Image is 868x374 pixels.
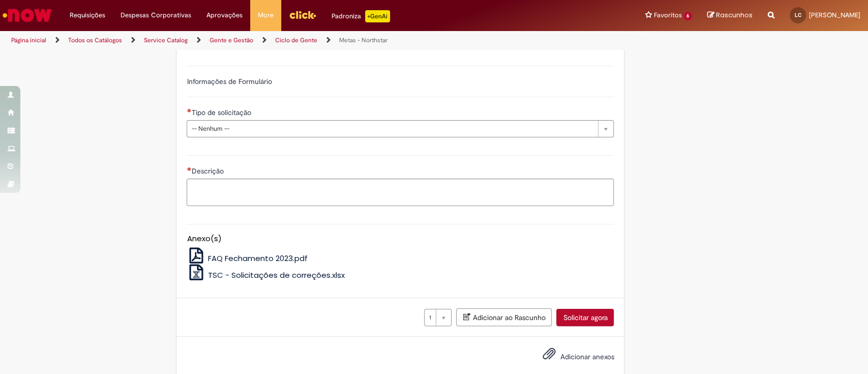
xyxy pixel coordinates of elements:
[187,77,272,86] label: Informações de Formulário
[8,31,571,50] ul: Trilhas de página
[208,253,308,264] span: FAQ Fechamento 2023.pdf
[339,36,387,44] a: Metas - Northstar
[187,167,191,171] span: Necessários
[70,10,105,20] span: Requisições
[683,12,692,20] span: 6
[258,10,274,20] span: More
[556,309,614,326] button: Solicitar agora
[206,10,243,20] span: Aprovações
[121,10,191,20] span: Despesas Corporativas
[540,344,558,368] button: Adicionar anexos
[795,12,801,18] span: LC
[332,10,390,22] div: Padroniza
[191,121,593,137] span: -- Nenhum --
[187,235,614,243] h5: Anexo(s)
[429,309,431,326] span: 1
[187,179,614,206] textarea: Descrição
[560,352,614,361] span: Adicionar anexos
[187,270,345,280] a: TSC - Solicitações de correções.xlsx
[289,7,316,22] img: click_logo_yellow_360x200.png
[187,108,191,112] span: Necessários
[365,10,390,22] p: +GenAi
[809,11,860,19] span: [PERSON_NAME]
[187,253,308,264] a: FAQ Fechamento 2023.pdf
[191,108,253,117] span: Tipo de solicitação
[456,308,552,326] button: Adicionar ao Rascunho
[68,36,122,44] a: Todos os Catálogos
[191,166,225,176] span: Descrição
[424,309,452,326] a: 1
[209,36,253,44] a: Gente e Gestão
[144,36,188,44] a: Service Catalog
[208,270,345,280] span: TSC - Solicitações de correções.xlsx
[11,36,46,44] a: Página inicial
[275,36,317,44] a: Ciclo de Gente
[1,5,53,25] img: ServiceNow
[653,10,681,20] span: Favoritos
[707,11,753,20] a: Rascunhos
[716,10,753,20] span: Rascunhos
